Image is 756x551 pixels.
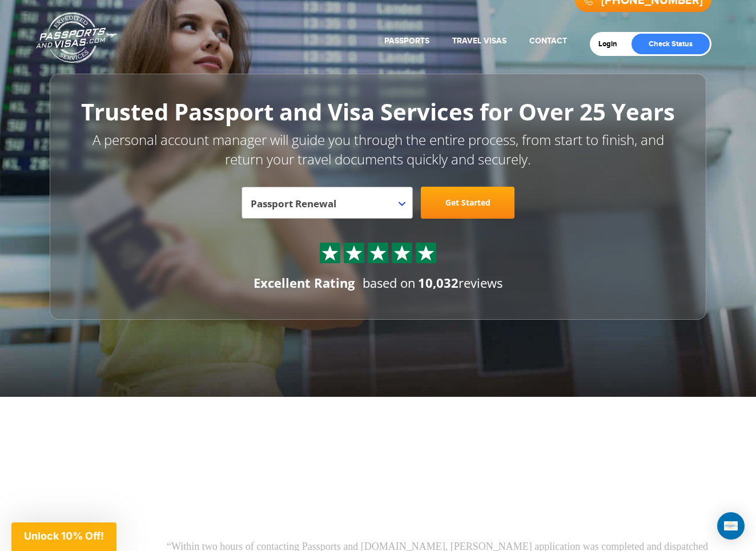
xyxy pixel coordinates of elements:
[345,244,363,262] img: Sprite St
[251,191,401,223] span: Passport Renewal
[41,403,715,540] iframe: Customer reviews powered by Trustpilot
[418,274,459,291] strong: 10,032
[632,34,710,54] a: Check Status
[452,36,506,46] a: Travel Visas
[369,244,387,262] img: Sprite St
[418,274,502,291] span: reviews
[24,530,104,542] span: Unlock 10% Off!
[36,12,117,63] a: Passports & [DOMAIN_NAME]
[598,39,625,49] a: Login
[363,274,416,291] span: based on
[242,187,413,219] span: Passport Renewal
[75,99,681,124] h1: Trusted Passport and Visa Services for Over 25 Years
[254,274,355,292] div: Excellent Rating
[421,187,514,219] a: Get Started
[417,244,435,262] img: Sprite St
[75,130,681,170] p: A personal account manager will guide you through the entire process, from start to finish, and r...
[321,244,339,262] img: Sprite St
[384,36,429,46] a: Passports
[529,36,567,46] a: Contact
[393,244,411,262] img: Sprite St
[11,522,116,551] div: Unlock 10% Off!
[717,512,745,540] div: Open Intercom Messenger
